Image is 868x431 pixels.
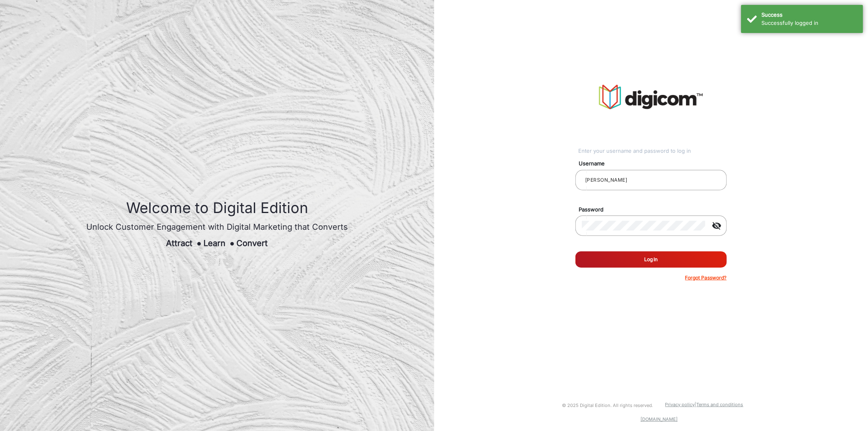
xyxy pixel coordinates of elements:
h1: Welcome to Digital Edition [86,199,348,217]
p: Forgot Password? [685,274,727,281]
small: © 2025 Digital Edition. All rights reserved. [562,402,653,408]
div: Attract Learn Convert [86,237,348,249]
mat-icon: visibility_off [707,221,727,231]
a: | [695,402,697,407]
div: Unlock Customer Engagement with Digital Marketing that Converts [86,221,348,233]
img: vmg-logo [599,85,703,109]
span: ● [197,238,201,248]
input: Your username [582,175,720,185]
div: Successfully logged in [761,19,857,27]
span: ● [230,238,234,248]
a: Privacy policy [665,402,695,407]
div: Enter your username and password to log in [578,147,727,155]
button: Log In [575,251,727,268]
a: Terms and conditions [697,402,743,407]
div: Success [761,11,857,19]
mat-label: Password [573,206,736,214]
a: [DOMAIN_NAME] [641,416,678,422]
mat-label: Username [573,160,736,168]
